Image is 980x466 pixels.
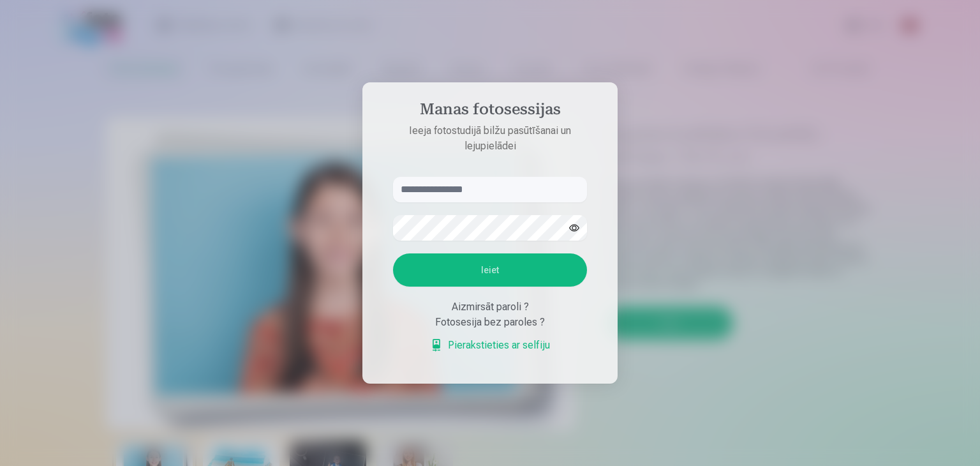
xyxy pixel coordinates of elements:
div: Aizmirsāt paroli ? [393,299,587,315]
button: Ieiet [393,253,587,287]
h4: Manas fotosessijas [380,100,600,123]
div: Fotosesija bez paroles ? [393,315,587,330]
p: Ieeja fotostudijā bilžu pasūtīšanai un lejupielādei [380,123,600,154]
a: Pierakstieties ar selfiju [430,338,550,353]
